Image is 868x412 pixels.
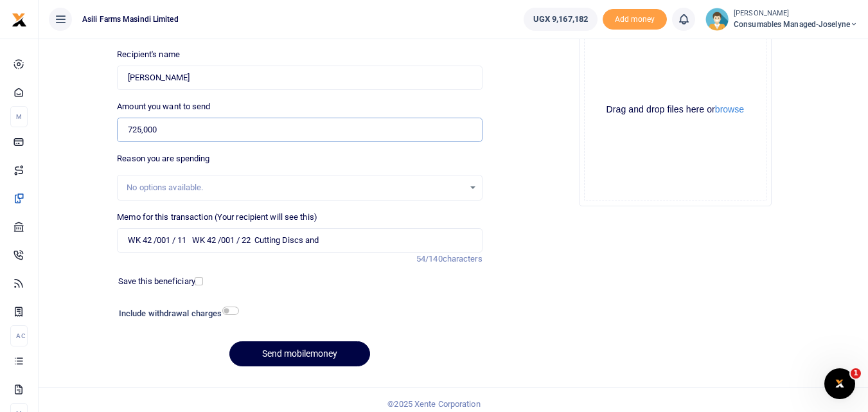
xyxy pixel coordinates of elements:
a: Add money [603,13,667,23]
input: UGX [117,118,482,142]
input: Loading name... [117,66,482,90]
label: Recipient's name [117,48,180,61]
button: Send mobilemoney [229,341,370,366]
li: Toup your wallet [603,9,667,30]
small: [PERSON_NAME] [734,8,858,19]
span: characters [443,254,483,264]
li: M [10,106,28,127]
div: No options available. [127,181,463,194]
span: 1 [851,368,861,379]
label: Memo for this transaction (Your recipient will see this) [117,211,317,224]
input: Enter extra information [117,228,482,253]
li: Wallet ballance [518,8,603,31]
a: UGX 9,167,182 [524,8,598,31]
label: Reason you are spending [117,152,209,165]
div: File Uploader [579,13,772,206]
span: Add money [603,9,667,30]
a: logo-small logo-large logo-large [12,14,27,24]
img: logo-small [12,12,27,28]
label: Save this beneficiary [118,275,195,288]
iframe: Intercom live chat [824,368,855,399]
span: UGX 9,167,182 [533,13,588,26]
img: profile-user [705,8,729,31]
h6: Include withdrawal charges [119,309,233,319]
span: 54/140 [416,254,443,264]
li: Ac [10,325,28,346]
button: browse [715,105,744,114]
span: Asili Farms Masindi Limited [77,13,184,25]
a: profile-user [PERSON_NAME] Consumables managed-Joselyne [705,8,858,31]
label: Amount you want to send [117,100,210,113]
span: Consumables managed-Joselyne [734,19,858,30]
div: Drag and drop files here or [585,103,766,116]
